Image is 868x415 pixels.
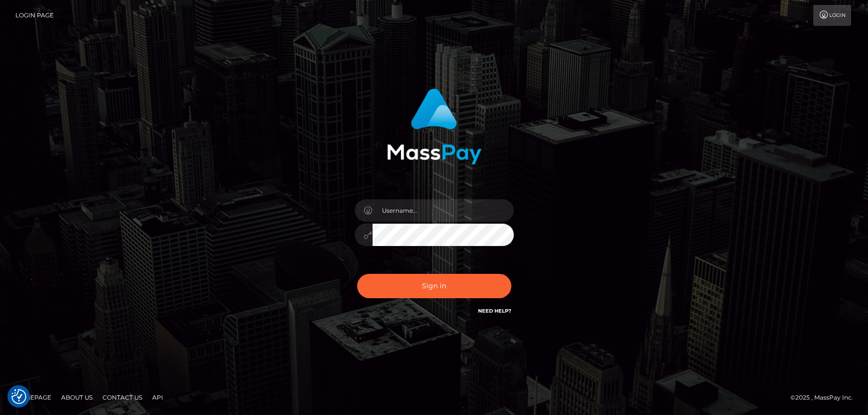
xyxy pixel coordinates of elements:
input: Username... [373,199,514,222]
a: Contact Us [98,390,146,405]
a: About Us [57,390,96,405]
button: Sign in [357,274,511,298]
a: Homepage [11,390,55,405]
a: Need Help? [478,308,511,314]
a: Login Page [15,5,54,26]
img: Revisit consent button [11,389,26,404]
button: Consent Preferences [11,389,26,404]
div: © 2025 , MassPay Inc. [790,392,861,403]
a: API [148,390,167,405]
a: Login [813,5,851,26]
img: MassPay Login [387,88,482,165]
